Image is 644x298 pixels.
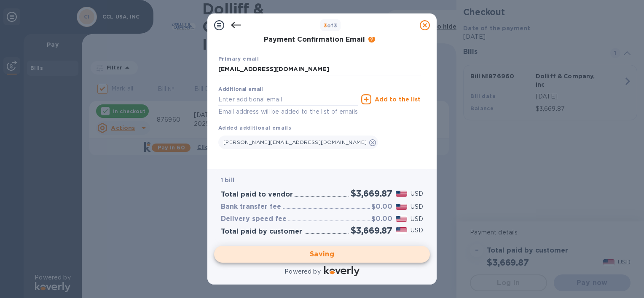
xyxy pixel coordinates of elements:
[396,191,407,197] img: USD
[351,225,392,236] h2: $3,669.87
[324,266,360,276] img: Logo
[218,107,358,117] p: Email address will be added to the list of emails
[218,93,358,106] input: Enter additional email
[221,177,234,184] b: 1 bill
[218,63,421,76] input: Enter your primary name
[221,228,302,236] h3: Total paid by customer
[411,189,423,198] p: USD
[396,227,407,233] img: USD
[411,202,423,211] p: USD
[221,215,287,223] h3: Delivery speed fee
[396,204,407,210] img: USD
[351,188,392,199] h2: $3,669.87
[324,22,338,29] b: of 3
[371,215,392,223] h3: $0.00
[218,56,259,62] b: Primary email
[411,226,423,235] p: USD
[264,36,365,44] h3: Payment Confirmation Email
[371,203,392,211] h3: $0.00
[218,136,378,149] div: [PERSON_NAME][EMAIL_ADDRESS][DOMAIN_NAME]
[411,215,423,223] p: USD
[221,203,281,211] h3: Bank transfer fee
[221,191,293,199] h3: Total paid to vendor
[396,216,407,222] img: USD
[223,139,367,145] span: [PERSON_NAME][EMAIL_ADDRESS][DOMAIN_NAME]
[375,96,421,103] u: Add to the list
[324,22,327,29] span: 3
[218,125,291,131] b: Added additional emails
[218,87,263,92] label: Additional email
[284,267,320,276] p: Powered by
